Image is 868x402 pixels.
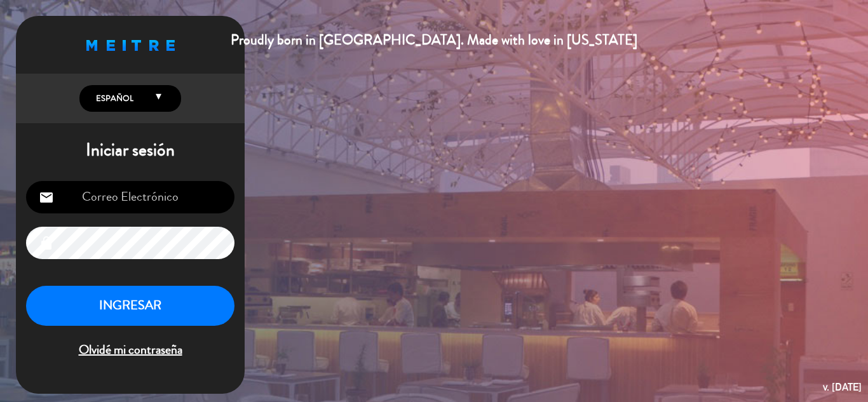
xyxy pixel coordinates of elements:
h1: Iniciar sesión [16,140,245,161]
div: v. [DATE] [823,379,862,396]
button: INGRESAR [26,286,234,326]
span: Español [93,92,133,105]
span: Olvidé mi contraseña [26,340,234,361]
i: lock [39,236,54,251]
input: Correo Electrónico [26,181,234,213]
i: email [39,190,54,205]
